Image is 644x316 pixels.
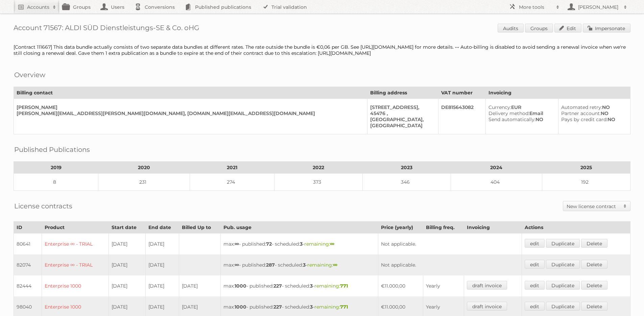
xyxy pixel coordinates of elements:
th: 2024 [451,162,542,174]
a: edit [525,302,545,311]
td: 274 [190,174,275,191]
strong: 1000 [235,304,246,310]
a: Impersonate [583,24,630,32]
h2: License contracts [14,201,72,211]
td: 231 [98,174,190,191]
th: 2019 [14,162,98,174]
a: edit [525,239,545,248]
div: [STREET_ADDRESS], [370,104,433,110]
td: [DATE] [145,275,179,296]
div: [GEOGRAPHIC_DATA], [370,116,433,122]
strong: 287 [266,262,275,268]
a: edit [525,260,545,269]
div: [PERSON_NAME][EMAIL_ADDRESS][PERSON_NAME][DOMAIN_NAME], [DOMAIN_NAME][EMAIL_ADDRESS][DOMAIN_NAME] [17,110,362,116]
strong: 771 [340,283,348,289]
h1: Account 71567: ALDI SÜD Dienstleistungs-SE & Co. oHG [14,24,630,34]
div: [GEOGRAPHIC_DATA] [370,122,433,129]
a: Delete [581,239,607,248]
strong: 227 [273,283,282,289]
div: NO [561,116,625,122]
td: 8 [14,174,98,191]
th: Invoicing [485,87,630,99]
th: Pub. usage [220,222,378,233]
td: [DATE] [109,233,145,255]
strong: 1000 [235,283,246,289]
a: Duplicate [546,281,580,290]
a: Delete [581,260,607,269]
div: [PERSON_NAME] [17,104,362,110]
div: NO [488,116,553,122]
div: 45476 , [370,110,433,116]
th: End date [145,222,179,233]
strong: ∞ [330,241,334,247]
th: 2023 [363,162,451,174]
td: 82074 [14,254,42,275]
th: Billed Up to [179,222,220,233]
td: €11.000,00 [378,275,423,296]
span: remaining: [304,241,334,247]
div: EUR [488,104,553,110]
h2: Published Publications [14,144,90,155]
th: Invoicing [464,222,522,233]
a: New license contract [563,201,630,211]
span: Automated retry: [561,104,602,110]
span: remaining: [314,283,348,289]
a: Edit [554,24,581,32]
strong: 72 [266,241,272,247]
td: 80641 [14,233,42,255]
td: Enterprise ∞ - TRIAL [42,233,109,255]
td: Enterprise 1000 [42,275,109,296]
td: [DATE] [145,254,179,275]
strong: 3 [303,262,306,268]
span: Pays by credit card: [561,116,607,122]
span: Partner account: [561,110,601,116]
h2: More tools [519,4,553,10]
a: draft invoice [467,281,507,290]
span: Send automatically: [488,116,535,122]
strong: ∞ [235,262,239,268]
th: 2025 [542,162,630,174]
strong: ∞ [333,262,337,268]
th: Billing contact [14,87,367,99]
strong: 3 [310,304,313,310]
td: Yearly [423,275,464,296]
th: 2022 [275,162,363,174]
div: NO [561,104,625,110]
td: 373 [275,174,363,191]
th: Billing address [367,87,438,99]
h2: New license contract [567,203,620,210]
h2: Overview [14,70,45,80]
strong: 3 [300,241,303,247]
td: 346 [363,174,451,191]
th: Actions [522,222,630,233]
a: draft invoice [467,302,507,311]
td: 404 [451,174,542,191]
th: 2021 [190,162,275,174]
th: ID [14,222,42,233]
a: Duplicate [546,239,580,248]
div: Email [488,110,553,116]
a: Duplicate [546,302,580,311]
td: DE815643082 [438,99,485,134]
td: max: - published: - scheduled: - [220,275,378,296]
span: remaining: [314,304,348,310]
div: [Contract 111667] This data bundle actually consists of two separate data bundles at different ra... [14,44,630,56]
td: [DATE] [145,233,179,255]
td: max: - published: - scheduled: - [220,233,378,255]
strong: ∞ [235,241,239,247]
th: Start date [109,222,145,233]
td: max: - published: - scheduled: - [220,254,378,275]
td: [DATE] [109,275,145,296]
td: Not applicable. [378,233,522,255]
h2: Accounts [27,4,49,10]
strong: 771 [340,304,348,310]
a: Delete [581,281,607,290]
span: Toggle [620,201,630,211]
td: Enterprise ∞ - TRIAL [42,254,109,275]
a: Groups [525,24,553,32]
h2: [PERSON_NAME] [576,4,620,10]
th: 2020 [98,162,190,174]
td: Not applicable. [378,254,522,275]
th: Price (yearly) [378,222,423,233]
a: Delete [581,302,607,311]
